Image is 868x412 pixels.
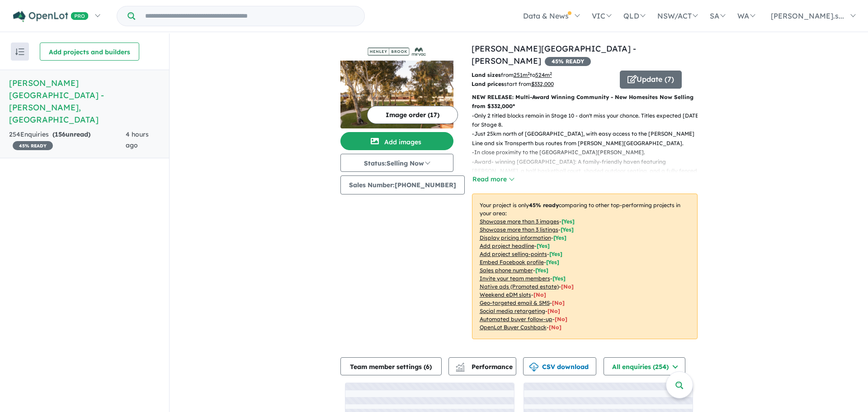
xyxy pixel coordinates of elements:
[549,324,561,331] span: [No]
[480,218,559,225] u: Showcase more than 3 images
[514,71,530,78] u: 251 m
[9,77,160,126] h5: [PERSON_NAME][GEOGRAPHIC_DATA] - [PERSON_NAME] , [GEOGRAPHIC_DATA]
[456,363,464,368] img: line-chart.svg
[55,130,66,138] span: 156
[472,111,705,130] p: - Only 2 titled blocks remain in Stage 10 - don't miss your chance. Titles expected [DATE] for St...
[456,365,465,371] img: bar-chart.svg
[480,291,531,298] u: Weekend eDM slots
[480,242,534,249] u: Add project headline
[13,141,53,150] span: 45 % READY
[549,251,562,257] span: [ Yes ]
[480,275,550,282] u: Invite your team members
[480,316,552,322] u: Automated buyer follow-up
[552,299,565,306] span: [No]
[480,259,544,265] u: Embed Facebook profile
[528,71,530,76] sup: 2
[529,363,538,372] img: download icon
[472,194,698,339] p: Your project is only comparing to other top-performing projects in your area: - - - - - - - - - -...
[472,129,705,148] p: - Just 25km north of [GEOGRAPHIC_DATA], with easy access to the [PERSON_NAME] Line and six Transp...
[340,61,453,128] img: Henley Brook Estate - Henley Brook
[620,71,682,89] button: Update (7)
[531,81,554,87] u: $ 332,000
[472,93,698,111] p: NEW RELEASE: Multi-Award Winning Community - New Homesites Now Selling from $332,000*
[426,363,429,371] span: 6
[546,259,559,265] span: [ Yes ]
[537,242,550,249] span: [ Yes ]
[553,234,566,241] span: [ Yes ]
[472,148,705,157] p: - In close proximity to the [GEOGRAPHIC_DATA][PERSON_NAME].
[472,80,613,89] p: start from
[561,226,574,233] span: [ Yes ]
[472,81,504,87] b: Land prices
[523,357,596,375] button: CSV download
[530,71,552,78] span: to
[13,11,89,22] img: Openlot PRO Logo White
[472,157,705,185] p: - Award- winning [GEOGRAPHIC_DATA]: A family-friendly haven featuring [PERSON_NAME], a half baske...
[555,316,567,322] span: [No]
[535,267,548,274] span: [ Yes ]
[340,132,453,150] button: Add images
[535,71,552,78] u: 524 m
[480,226,558,233] u: Showcase more than 3 listings
[561,283,574,290] span: [No]
[340,175,465,194] button: Sales Number:[PHONE_NUMBER]
[52,130,90,138] strong: ( unread)
[40,43,139,61] button: Add projects and builders
[552,275,566,282] span: [ Yes ]
[340,357,442,375] button: Team member settings (6)
[480,308,545,314] u: Social media retargeting
[344,46,450,57] img: Henley Brook Estate - Henley Brook Logo
[9,129,126,151] div: 254 Enquir ies
[340,154,453,172] button: Status:Selling Now
[604,357,685,375] button: All enquiries (254)
[480,234,551,241] u: Display pricing information
[480,299,550,306] u: Geo-targeted email & SMS
[480,283,559,290] u: Native ads (Promoted estate)
[771,11,844,20] span: [PERSON_NAME].s...
[367,106,458,124] button: Image order (17)
[126,130,149,149] span: 4 hours ago
[472,71,613,80] p: from
[550,71,552,76] sup: 2
[340,43,453,128] a: Henley Brook Estate - Henley Brook LogoHenley Brook Estate - Henley Brook
[15,48,24,55] img: sort.svg
[533,291,546,298] span: [No]
[457,363,513,371] span: Performance
[480,324,547,331] u: OpenLot Buyer Cashback
[472,71,501,78] b: Land sizes
[480,267,533,274] u: Sales phone number
[472,174,514,185] button: Read more
[448,357,516,375] button: Performance
[480,251,547,257] u: Add project selling-points
[561,218,575,225] span: [ Yes ]
[547,308,560,314] span: [No]
[545,57,591,66] span: 45 % READY
[529,202,559,208] b: 45 % ready
[472,43,636,66] a: [PERSON_NAME][GEOGRAPHIC_DATA] - [PERSON_NAME]
[137,6,363,26] input: Try estate name, suburb, builder or developer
